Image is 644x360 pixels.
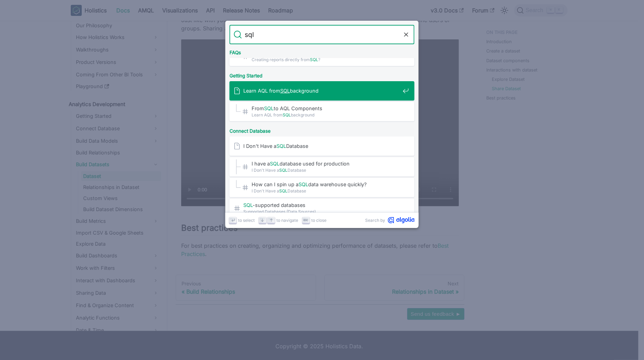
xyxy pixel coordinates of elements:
[270,161,280,167] mark: SQL
[243,202,253,208] mark: SQL
[228,123,416,136] div: Connect Database
[264,105,274,111] mark: SQL
[283,112,291,117] mark: SQL
[252,160,400,167] span: I have a database used for production​
[243,202,400,208] span: -supported databases​
[279,188,287,193] mark: SQL
[252,167,400,173] span: I Don't Have a Database
[230,81,414,101] a: Learn AQL fromSQLbackground
[252,56,400,63] span: Creating reports directly from ?
[276,143,286,149] mark: SQL
[243,208,400,215] span: Supported Databases (Data Sources)
[299,181,308,187] mark: SQL
[269,218,274,223] svg: Arrow up
[228,44,416,58] div: FAQs
[230,178,414,197] a: How can I spin up aSQLdata warehouse quickly?​I Don't Have aSQLDatabase
[238,217,255,224] span: to select
[260,218,265,223] svg: Arrow down
[311,217,326,224] span: to close
[230,136,414,156] a: I Don't Have aSQLDatabase
[276,217,298,224] span: to navigate
[365,217,414,224] a: Search byAlgolia
[252,112,400,118] span: Learn AQL from background
[243,87,400,94] span: Learn AQL from background
[365,217,385,224] span: Search by
[228,67,416,81] div: Getting Started
[252,188,400,194] span: I Don't Have a Database
[303,218,309,223] svg: Escape key
[243,143,400,149] span: I Don't Have a Database
[280,88,290,94] mark: SQL
[279,168,287,173] mark: SQL
[402,30,410,39] button: Clear the query
[230,102,414,121] a: FromSQLto AQL Components​Learn AQL fromSQLbackground
[252,181,400,188] span: How can I spin up a data warehouse quickly?​
[230,199,414,218] a: SQL-supported databases​Supported Databases (Data Sources)
[231,218,236,223] svg: Enter key
[230,157,414,177] a: I have aSQLdatabase used for production​I Don't Have aSQLDatabase
[388,217,414,224] svg: Algolia
[252,105,400,112] span: From to AQL Components​
[310,57,318,62] mark: SQL
[242,25,402,44] input: Search docs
